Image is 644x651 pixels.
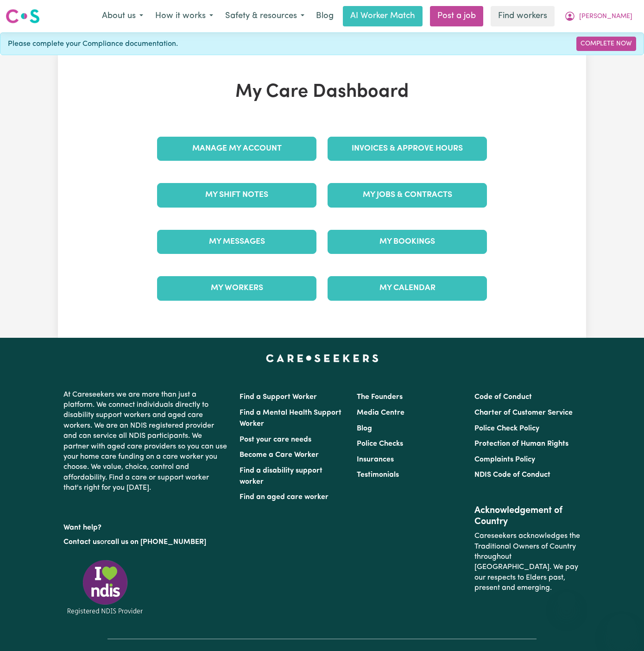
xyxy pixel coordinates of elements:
[474,440,568,448] a: Protection of Human Rights
[240,436,311,443] a: Post your care needs
[157,183,316,207] a: My Shift Notes
[579,12,632,22] span: [PERSON_NAME]
[266,354,379,362] a: Careseekers home page
[343,6,423,26] a: AI Worker Match
[6,6,40,27] a: Careseekers logo
[328,137,487,161] a: Invoices & Approve Hours
[328,276,487,300] a: My Calendar
[576,37,636,51] a: Complete Now
[240,451,319,459] a: Become a Care Worker
[357,425,372,432] a: Blog
[474,393,532,401] a: Code of Conduct
[240,409,341,428] a: Find a Mental Health Support Worker
[357,409,404,417] a: Media Centre
[63,386,228,497] p: At Careseekers we are more than just a platform. We connect individuals directly to disability su...
[430,6,483,26] a: Post a job
[558,6,638,26] button: My Account
[157,137,316,161] a: Manage My Account
[491,6,555,26] a: Find workers
[474,505,581,527] h2: Acknowledgement of Country
[328,230,487,254] a: My Bookings
[474,409,573,417] a: Charter of Customer Service
[63,519,228,533] p: Want help?
[63,533,228,551] p: or
[357,456,394,463] a: Insurances
[6,8,40,25] img: Careseekers logo
[240,393,317,401] a: Find a Support Worker
[63,538,100,546] a: Contact us
[96,6,149,26] button: About us
[557,592,576,610] iframe: Close message
[474,527,581,597] p: Careseekers acknowledges the Traditional Owners of Country throughout [GEOGRAPHIC_DATA]. We pay o...
[310,6,339,26] a: Blog
[149,6,219,26] button: How it works
[607,614,637,644] iframe: Button to launch messaging window
[474,456,535,463] a: Complaints Policy
[240,493,328,501] a: Find an aged care worker
[8,38,178,50] span: Please complete your Compliance documentation.
[240,467,322,486] a: Find a disability support worker
[107,538,206,546] a: call us on [PHONE_NUMBER]
[357,393,403,401] a: The Founders
[219,6,310,26] button: Safety & resources
[157,230,316,254] a: My Messages
[357,440,403,448] a: Police Checks
[474,425,539,432] a: Police Check Policy
[157,276,316,300] a: My Workers
[357,471,399,479] a: Testimonials
[152,81,492,103] h1: My Care Dashboard
[328,183,487,207] a: My Jobs & Contracts
[63,558,147,616] img: Registered NDIS provider
[474,471,550,479] a: NDIS Code of Conduct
